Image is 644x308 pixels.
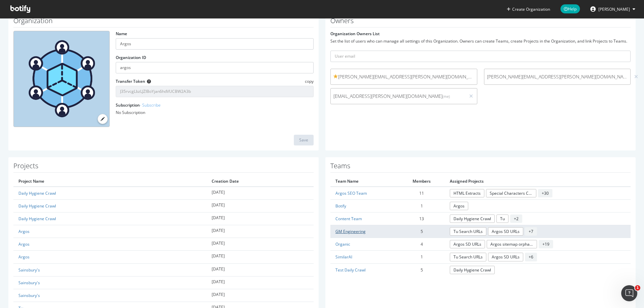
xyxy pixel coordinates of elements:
h1: Teams [330,162,631,173]
span: Help [560,4,580,13]
a: Daily Hygiene Crawl [18,216,56,222]
input: name [116,38,314,50]
a: Test Daily Crawl [335,267,366,273]
span: [EMAIL_ADDRESS][PERSON_NAME][DOMAIN_NAME] [333,93,463,100]
span: Jordan Bradley [598,6,630,12]
a: Botify [335,203,346,209]
td: 11 [398,187,445,200]
th: Team Name [330,176,398,187]
div: Set the list of users who can manage all settings of this Organization. Owners can create Teams, ... [330,38,631,44]
a: Tu Search URLs [450,253,486,261]
label: Transfer Token [116,78,145,84]
a: Sainsbury's [18,280,40,286]
a: Argos [18,229,30,234]
a: - Subscribe [140,102,161,108]
a: Daily Hygiene Crawl [450,266,495,274]
a: Argos [450,202,468,210]
a: Tu Search URLs [450,227,486,236]
td: [DATE] [207,199,314,212]
td: 1 [398,199,445,212]
input: Organization ID [116,62,314,73]
td: 5 [398,263,445,276]
td: 1 [398,251,445,263]
a: Argos SEO Team [335,190,367,196]
a: Argos SD URLs [488,253,523,261]
th: Project Name [13,176,207,187]
h1: Owners [330,17,631,27]
span: copy [305,78,314,84]
span: + 7 [525,227,537,236]
a: SimilarAI [335,254,352,260]
td: [DATE] [207,187,314,200]
button: Create Organization [506,6,550,12]
td: [DATE] [207,289,314,302]
a: HTML Extracts [450,189,484,197]
h1: Organization [13,17,314,27]
div: Save [299,137,308,143]
td: 13 [398,212,445,225]
label: Organization ID [116,55,146,60]
th: Creation Date [207,176,314,187]
span: + 30 [538,189,552,197]
td: 5 [398,225,445,238]
label: Name [116,31,127,37]
a: Tu [496,214,508,223]
td: [DATE] [207,212,314,225]
td: [DATE] [207,251,314,263]
th: Members [398,176,445,187]
span: [PERSON_NAME][EMAIL_ADDRESS][PERSON_NAME][DOMAIN_NAME] [487,73,628,80]
a: Content Team [335,216,362,222]
label: Subscription [116,102,161,108]
th: Assigned Projects [445,176,631,187]
a: Daily Hygiene Crawl [450,214,495,223]
button: [PERSON_NAME] [585,4,641,14]
a: Daily Hygiene Crawl [18,203,56,209]
td: 4 [398,238,445,251]
a: Sainsbury's [18,267,40,273]
span: 1 [635,285,640,291]
span: + 19 [539,240,553,248]
a: Special Characters Crawl [486,189,536,197]
iframe: Intercom live chat [621,285,637,301]
a: Argos SD URLs [450,240,485,248]
a: Argos sitemap orphans [487,240,537,248]
span: + 6 [525,253,537,261]
div: No Subscription [116,110,314,115]
td: [DATE] [207,225,314,238]
a: Argos [18,254,30,260]
td: [DATE] [207,276,314,289]
input: User email [330,51,631,62]
span: [PERSON_NAME][EMAIL_ADDRESS][PERSON_NAME][DOMAIN_NAME] [333,73,474,80]
a: Argos SD URLs [488,227,523,236]
td: [DATE] [207,238,314,251]
a: Argos [18,241,30,247]
small: (me) [442,94,450,99]
a: Sainsbury's [18,293,40,298]
a: GM Engineering [335,229,366,234]
button: Save [294,135,314,145]
span: + 2 [510,214,522,223]
label: Organization Owners List [330,31,380,37]
h1: Projects [13,162,314,173]
a: Daily Hygiene Crawl [18,190,56,196]
a: Organic [335,241,350,247]
td: [DATE] [207,263,314,276]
